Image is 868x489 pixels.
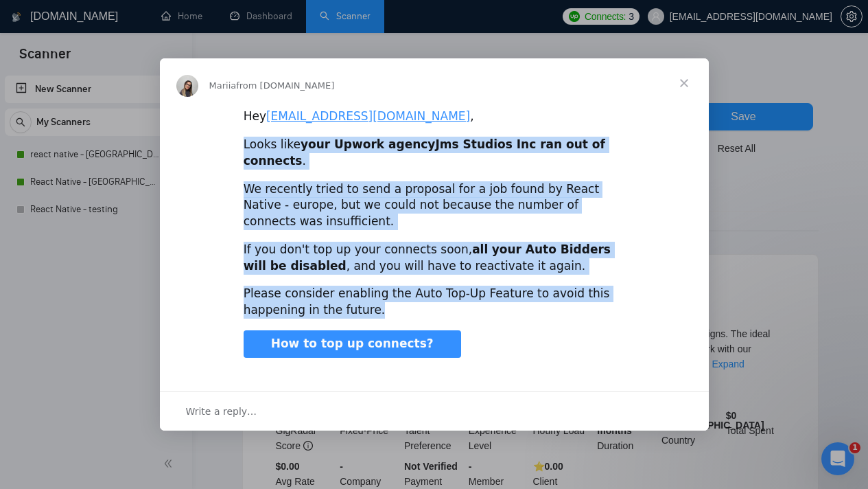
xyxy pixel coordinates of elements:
[266,109,470,123] a: [EMAIL_ADDRESS][DOMAIN_NAME]
[472,242,488,256] b: all
[244,109,625,125] div: Hey ,
[244,137,605,168] b: Jms Studios Inc ran out of connects
[244,286,625,319] div: Please consider enabling the Auto Top-Up Feature to avoid this happening in the future.
[186,402,257,420] span: Write a reply…
[271,337,434,350] span: How to top up connects?
[244,242,625,275] div: If you don't top up your connects soon, , and you will have to reactivate it again.
[659,58,709,108] span: Close
[209,80,237,91] span: Mariia
[244,242,611,273] b: your Auto Bidders will be disabled
[244,330,461,358] a: How to top up connects?
[176,75,198,97] img: Profile image for Mariia
[236,80,334,91] span: from [DOMAIN_NAME]
[160,391,709,431] div: Open conversation and reply
[301,137,436,151] b: your Upwork agency
[244,181,625,230] div: We recently tried to send a proposal for a job found by React Native - europe, but we could not b...
[244,137,625,170] div: Looks like .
